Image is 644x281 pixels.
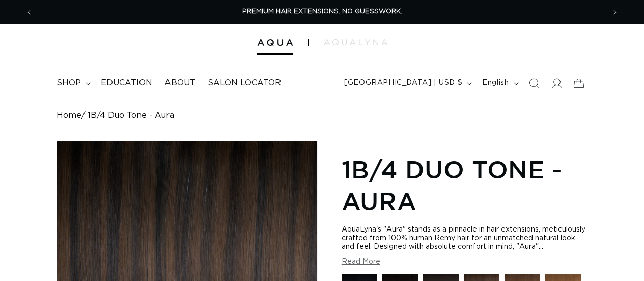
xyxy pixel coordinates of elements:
img: Aqua Hair Extensions [257,39,293,46]
span: About [164,78,195,88]
span: [GEOGRAPHIC_DATA] | USD $ [344,78,462,88]
button: Next announcement [604,3,626,22]
button: Read More [342,258,380,266]
a: About [158,71,202,94]
nav: breadcrumbs [57,111,588,120]
div: AquaLyna's "Aura" stands as a pinnacle in hair extensions, meticulously crafted from 100% human R... [342,225,588,251]
a: Home [57,111,81,120]
img: aqualyna.com [324,39,387,45]
span: Salon Locator [208,78,281,88]
a: Education [95,71,158,94]
button: [GEOGRAPHIC_DATA] | USD $ [338,73,476,93]
button: Previous announcement [18,3,40,22]
summary: shop [50,71,95,94]
span: 1B/4 Duo Tone - Aura [88,111,174,120]
summary: Search [523,72,545,94]
span: English [482,78,509,88]
span: Education [101,78,152,88]
h1: 1B/4 Duo Tone - Aura [342,154,588,217]
span: shop [57,78,81,88]
button: English [476,73,522,93]
a: Salon Locator [202,71,287,94]
span: PREMIUM HAIR EXTENSIONS. NO GUESSWORK. [242,8,402,15]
